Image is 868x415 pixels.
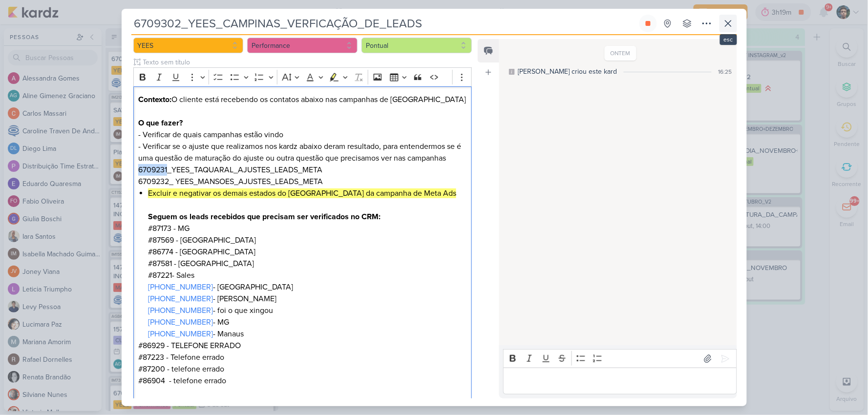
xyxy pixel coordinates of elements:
a: [PHONE_NUMBER] [148,294,213,304]
div: 16:25 [719,67,732,76]
input: Kard Sem Título [131,15,637,32]
button: YEES [133,38,244,53]
button: Pontual [361,38,472,53]
a: [PHONE_NUMBER] [148,317,213,327]
mark: Excluir e negativar os demais estados do [GEOGRAPHIC_DATA] da campanha de Meta Ads [148,188,456,198]
div: [PERSON_NAME] criou este kard [518,66,617,77]
div: Editor toolbar [503,349,737,368]
div: esc [720,34,737,45]
a: [PHONE_NUMBER] [148,306,213,315]
strong: O que fazer? [138,118,183,128]
li: #87173 - MG #87569 - [GEOGRAPHIC_DATA] #86774 - [GEOGRAPHIC_DATA] #87581 - [GEOGRAPHIC_DATA] #872... [148,187,466,340]
strong: Seguem os leads recebidos que precisam ser verificados no CRM: [148,212,381,222]
input: Texto sem título [141,57,472,67]
a: [PHONE_NUMBER] [148,329,213,339]
button: Performance [247,38,358,53]
div: Editor editing area: main [503,368,737,394]
strong: Contexto: [138,95,171,104]
div: Editor toolbar [133,67,472,86]
div: Parar relógio [644,20,652,27]
a: [PHONE_NUMBER] [148,282,213,292]
p: O cliente está recebendo os contatos abaixo nas campanhas de [GEOGRAPHIC_DATA] - Verificar de qua... [138,94,466,187]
